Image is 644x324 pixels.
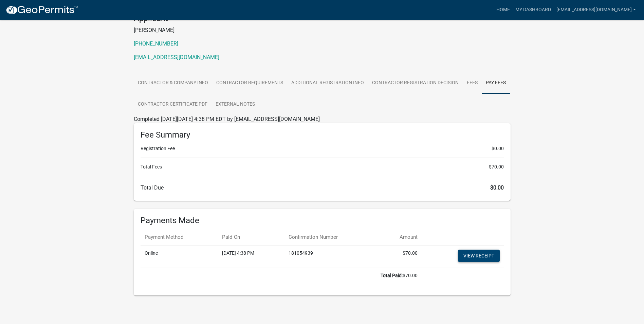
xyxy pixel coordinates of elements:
[141,268,422,284] td: $70.00
[141,163,504,170] li: Total Fees
[492,145,504,152] span: $0.00
[218,229,284,245] th: Paid On
[463,72,482,94] a: Fees
[368,72,463,94] a: Contractor Registration Decision
[458,250,500,262] a: View receipt
[381,273,403,278] b: Total Paid:
[141,130,504,140] h6: Fee Summary
[141,145,504,152] li: Registration Fee
[141,229,218,245] th: Payment Method
[134,116,320,122] span: Completed [DATE][DATE] 4:38 PM EDT by [EMAIL_ADDRESS][DOMAIN_NAME]
[494,3,513,16] a: Home
[141,216,504,226] h6: Payments Made
[211,94,259,115] a: External Notes
[554,3,639,16] a: [EMAIL_ADDRESS][DOMAIN_NAME]
[134,72,212,94] a: Contractor & Company Info
[141,184,504,191] h6: Total Due
[141,246,218,268] td: Online
[134,40,178,47] a: [PHONE_NUMBER]
[134,26,511,34] p: [PERSON_NAME]
[490,184,504,191] span: $0.00
[513,3,554,16] a: My Dashboard
[284,229,379,245] th: Confirmation Number
[379,229,422,245] th: Amount
[218,246,284,268] td: [DATE] 4:38 PM
[284,246,379,268] td: 181054939
[134,54,219,60] a: [EMAIL_ADDRESS][DOMAIN_NAME]
[482,72,510,94] a: Pay Fees
[134,94,211,115] a: Contractor Certificate PDF
[287,72,368,94] a: Additional Registration Info
[379,246,422,268] td: $70.00
[489,163,504,170] span: $70.00
[212,72,287,94] a: Contractor Requirements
